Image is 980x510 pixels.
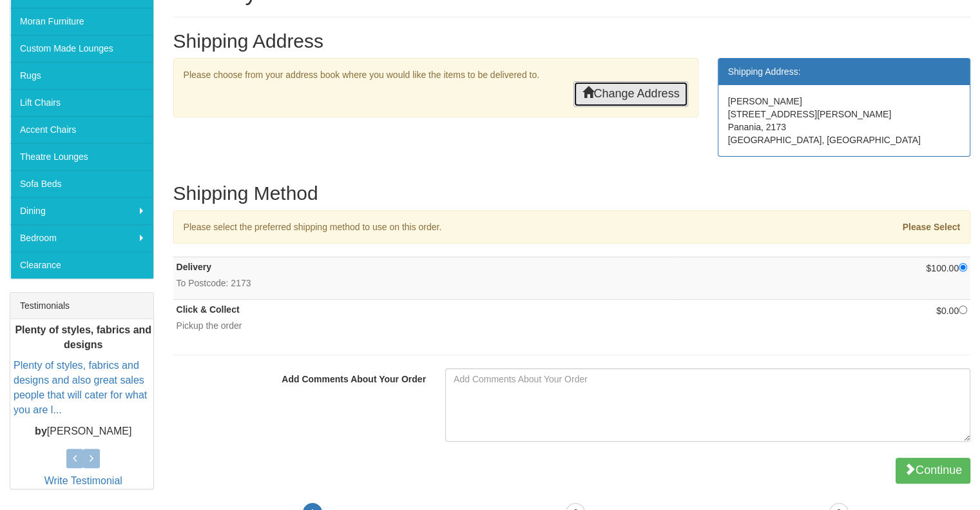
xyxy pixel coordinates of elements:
[164,368,436,386] label: Add Comments About Your Order
[10,89,153,116] a: Lift Chairs
[10,170,153,197] a: Sofa Beds
[177,319,673,332] div: Pickup the order
[10,35,153,62] a: Custom Made Lounges
[677,300,970,342] td: $0.00
[173,30,971,52] h2: Shipping Address
[15,324,151,350] b: Plenty of styles, fabrics and designs
[10,293,153,319] div: Testimonials
[10,143,153,170] a: Theatre Lounges
[718,85,970,156] div: [PERSON_NAME] [STREET_ADDRESS][PERSON_NAME] Panania, 2173 [GEOGRAPHIC_DATA], [GEOGRAPHIC_DATA]
[177,262,211,272] strong: Delivery
[177,277,673,289] div: To Postcode: 2173
[573,81,687,107] a: Change Address
[10,197,153,224] a: Dining
[10,116,153,143] a: Accent Chairs
[10,8,153,35] a: Moran Furniture
[10,224,153,251] a: Bedroom
[173,58,698,117] div: Please choose from your address book where you would like the items to be delivered to.
[174,221,705,233] div: Please select the preferred shipping method to use on this order.
[173,182,971,204] h2: Shipping Method
[896,458,970,484] button: Continue
[902,222,960,232] strong: Please Select
[14,424,153,439] p: [PERSON_NAME]
[677,257,970,300] td: $100.00
[718,59,970,85] div: Shipping Address:
[177,304,240,315] strong: Click & Collect
[10,251,153,279] a: Clearance
[35,426,47,436] b: by
[44,475,122,486] a: Write Testimonial
[10,62,153,89] a: Rugs
[14,360,147,415] a: Plenty of styles, fabrics and designs and also great sales people that will cater for what you ar...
